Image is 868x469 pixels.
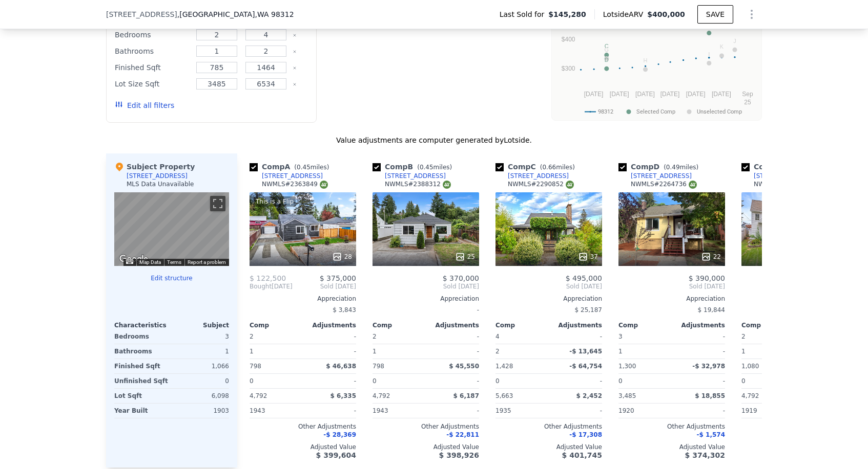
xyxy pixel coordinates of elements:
div: 1 [174,344,229,359]
div: Lot Sqft [114,389,170,403]
div: 2 [495,344,547,359]
span: 3,485 [618,392,636,399]
div: Comp [495,321,549,329]
span: -$ 17,308 [569,431,602,438]
div: 1935 [495,404,547,418]
text: Selected Comp [636,108,675,115]
div: 1943 [250,404,301,418]
img: NWMLS Logo [566,181,574,189]
span: ( miles) [659,164,702,171]
button: Clear [293,50,297,54]
div: Adjustments [672,321,725,329]
img: NWMLS Logo [689,181,697,189]
div: 28 [332,252,352,262]
div: 1 [618,344,670,359]
text: [DATE] [686,91,706,98]
span: $ 390,000 [689,274,725,282]
div: Unfinished Sqft [114,374,170,388]
text: [DATE] [584,91,604,98]
div: - [305,329,356,344]
img: Google [117,253,151,266]
button: Clear [293,82,297,86]
div: Other Adjustments [741,422,848,431]
div: Comp B [373,162,456,172]
span: 5,663 [495,392,513,399]
span: 798 [250,363,261,370]
span: $ 6,335 [330,392,356,399]
div: - [428,329,479,344]
span: 0 [495,377,500,385]
div: 1919 [741,404,793,418]
div: [STREET_ADDRESS] [385,172,446,180]
button: SAVE [697,5,733,24]
div: Other Adjustments [373,422,479,431]
span: 1,080 [741,363,759,370]
span: 0.45 [297,164,311,171]
div: 1920 [618,404,670,418]
span: $400,000 [647,10,685,18]
div: - [305,374,356,388]
text: H [644,57,648,63]
button: Clear [293,33,297,37]
span: [STREET_ADDRESS] [106,9,177,19]
div: Street View [114,192,229,266]
div: Appreciation [495,295,602,303]
button: Clear [293,66,297,70]
span: $ 375,000 [320,274,356,282]
span: 0 [741,377,746,385]
div: Adjusted Value [741,443,848,451]
text: D [605,57,609,63]
div: Comp C [495,162,579,172]
button: Edit structure [114,274,229,282]
div: Bathrooms [115,44,190,58]
span: 4,792 [741,392,759,399]
span: $ 2,452 [576,392,602,399]
span: ( miles) [413,164,456,171]
div: Comp E [741,162,824,172]
div: Comp [250,321,303,329]
span: 4 [495,333,500,340]
span: 0.45 [420,164,433,171]
div: Subject [172,321,229,329]
div: 1903 [174,404,229,418]
div: Lot Size Sqft [115,77,190,91]
text: G [605,47,609,53]
div: 1943 [373,404,424,418]
div: Characteristics [114,321,172,329]
div: Other Adjustments [250,422,356,431]
div: Adjusted Value [618,443,725,451]
span: $145,280 [548,9,586,19]
span: Lotside ARV [603,9,647,19]
div: - [551,329,602,344]
div: NWMLS # 2388312 [385,180,451,189]
text: $300 [562,65,575,72]
div: - [674,374,725,388]
div: Adjusted Value [250,443,356,451]
div: [DATE] [250,282,293,291]
span: 798 [373,363,384,370]
div: Other Adjustments [618,422,725,431]
text: 25 [744,99,751,106]
text: I [708,51,710,57]
text: K [720,43,724,50]
img: NWMLS Logo [443,181,451,189]
div: Finished Sqft [114,359,170,373]
div: NWMLS # 2264736 [631,180,697,189]
div: Adjusted Value [495,443,602,451]
div: [STREET_ADDRESS] [631,172,692,180]
a: Open this area in Google Maps (opens a new window) [117,253,151,266]
div: Finished Sqft [115,60,190,75]
div: NWMLS # 2376376 [754,180,820,189]
text: $400 [562,36,575,43]
div: - [674,404,725,418]
span: 4,792 [373,392,390,399]
span: -$ 22,811 [446,431,479,438]
span: $ 45,550 [449,363,479,370]
span: ( miles) [536,164,579,171]
text: Unselected Comp [697,108,742,115]
div: Adjusted Value [373,443,479,451]
button: Toggle fullscreen view [210,196,225,211]
button: Map Data [139,259,161,266]
text: 98312 [598,108,613,115]
div: Comp [373,321,426,329]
